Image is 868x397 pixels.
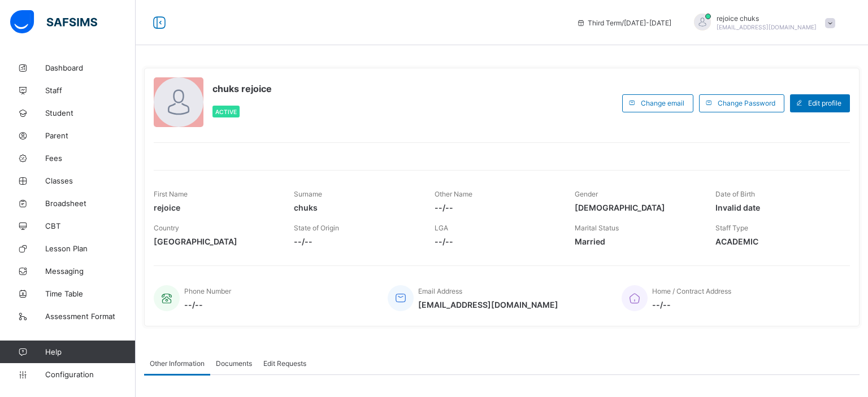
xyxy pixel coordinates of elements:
span: Staff Type [715,224,748,232]
span: [EMAIL_ADDRESS][DOMAIN_NAME] [418,300,558,309]
span: Dashboard [45,63,136,72]
span: Configuration [45,370,135,379]
span: [EMAIL_ADDRESS][DOMAIN_NAME] [717,24,817,30]
span: Messaging [45,267,136,276]
span: Documents [216,359,252,368]
span: Marital Status [575,224,619,232]
span: rejoice chuks [717,14,817,23]
span: Surname [294,190,322,198]
span: ACADEMIC [715,237,839,246]
span: Help [45,347,135,356]
span: Other Name [435,190,472,198]
span: Other Information [150,359,205,368]
span: Gender [575,190,598,198]
span: --/-- [184,300,231,309]
span: chuks [294,203,417,212]
span: Assessment Format [45,312,136,321]
span: Edit profile [808,99,841,107]
span: --/-- [652,300,731,309]
span: Country [154,224,179,232]
span: --/-- [435,237,558,246]
span: Classes [45,176,136,185]
span: Email Address [418,287,462,295]
span: Home / Contract Address [652,287,731,295]
span: Phone Number [184,287,231,295]
span: Invalid date [715,203,839,212]
span: Staff [45,86,136,95]
span: --/-- [294,237,417,246]
span: Married [575,237,698,246]
span: Parent [45,131,136,140]
span: Date of Birth [715,190,755,198]
span: [DEMOGRAPHIC_DATA] [575,203,698,212]
span: Time Table [45,289,136,298]
span: CBT [45,221,136,230]
span: chuks rejoice [212,83,272,94]
span: Active [215,108,237,115]
div: rejoicechuks [683,14,841,32]
span: Lesson Plan [45,244,136,253]
span: --/-- [435,203,558,212]
span: Change email [641,99,684,107]
span: Change Password [718,99,775,107]
span: [GEOGRAPHIC_DATA] [154,237,277,246]
span: Student [45,108,136,117]
span: rejoice [154,203,277,212]
span: Edit Requests [263,359,306,368]
span: First Name [154,190,188,198]
span: State of Origin [294,224,339,232]
span: LGA [435,224,448,232]
span: session/term information [576,19,671,27]
span: Broadsheet [45,199,136,208]
span: Fees [45,154,136,163]
img: safsims [10,10,97,34]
